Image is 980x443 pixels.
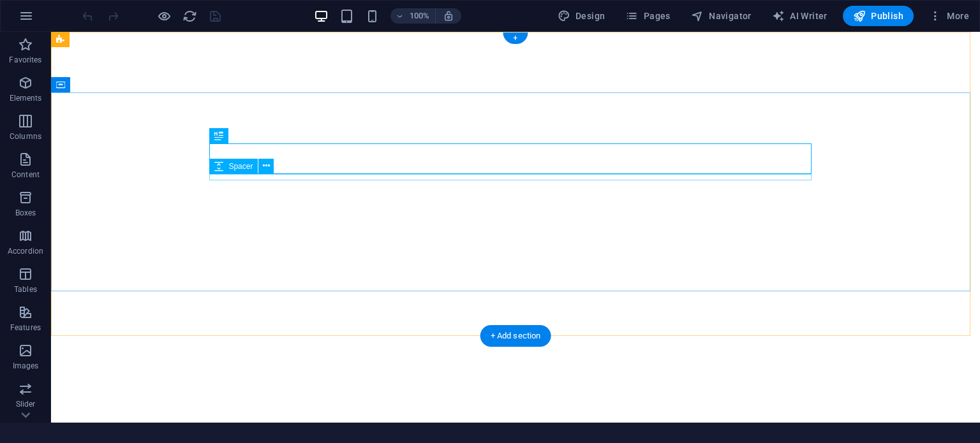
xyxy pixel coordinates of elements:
[686,6,757,26] button: Navigator
[853,10,903,22] span: Publish
[410,8,430,24] h6: 100%
[558,10,605,22] span: Design
[691,10,752,22] span: Navigator
[182,9,197,24] i: Reload page
[11,170,40,180] p: Content
[553,6,611,26] div: Design (Ctrl+Alt+Y)
[924,6,974,26] button: More
[503,33,528,44] div: +
[843,6,914,26] button: Publish
[13,361,39,371] p: Images
[10,323,41,333] p: Features
[8,246,43,256] p: Accordion
[443,10,454,22] i: On resize automatically adjust zoom level to fit chosen device.
[228,163,253,170] span: Spacer
[15,208,36,218] p: Boxes
[16,399,36,409] p: Slider
[9,55,41,65] p: Favorites
[10,93,42,103] p: Elements
[390,8,436,24] button: 100%
[182,8,197,24] button: reload
[14,284,37,294] p: Tables
[772,10,828,22] span: AI Writer
[625,10,670,22] span: Pages
[767,6,833,26] button: AI Writer
[10,131,41,142] p: Columns
[620,6,675,26] button: Pages
[480,325,551,347] div: + Add section
[553,6,611,26] button: Design
[929,10,969,22] span: More
[156,8,172,24] button: Click here to leave preview mode and continue editing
